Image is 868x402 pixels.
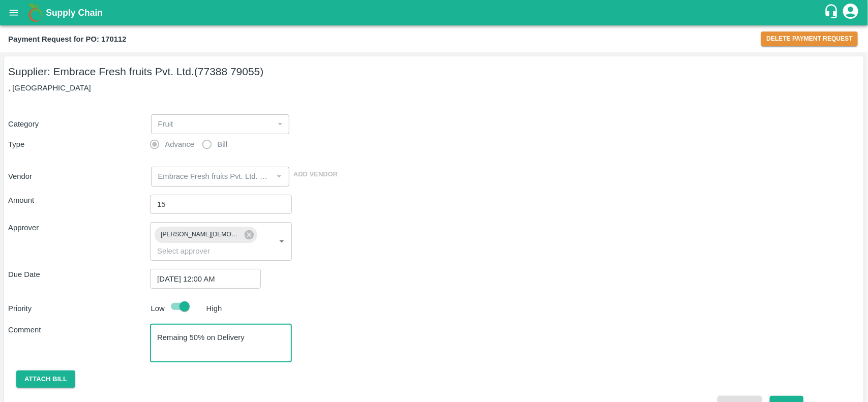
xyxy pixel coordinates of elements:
[165,139,194,150] span: Advance
[206,303,222,314] p: High
[25,3,46,23] img: logo
[218,139,228,150] span: Bill
[842,2,860,23] div: account of current user
[46,6,824,20] a: Supply Chain
[157,332,285,354] textarea: Remaing 50% on Delivery
[2,1,25,24] button: open drawer
[46,8,103,18] b: Supply Chain
[8,118,147,130] p: Category
[761,32,858,46] button: Delete Payment Request
[151,303,165,314] p: Low
[16,370,75,388] button: Attach bill
[8,269,150,280] p: Due Date
[8,171,147,182] p: Vendor
[8,195,150,206] p: Amount
[8,222,150,233] p: Approver
[155,227,257,243] div: [PERSON_NAME][DEMOGRAPHIC_DATA]
[824,4,842,22] div: customer-support
[155,229,247,240] span: [PERSON_NAME][DEMOGRAPHIC_DATA]
[8,303,147,314] p: Priority
[153,244,259,258] input: Select approver
[154,170,270,183] input: Select Vendor
[150,195,292,214] input: Advance amount
[8,139,150,150] p: Type
[8,35,127,43] b: Payment Request for PO: 170112
[8,65,860,79] h5: Supplier: Embrace Fresh fruits Pvt. Ltd. (77388 79055)
[275,235,288,248] button: Open
[8,82,860,94] p: , [GEOGRAPHIC_DATA]
[158,118,173,130] p: Fruit
[8,324,150,335] p: Comment
[150,269,254,288] input: Choose date, selected date is Sep 26, 2025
